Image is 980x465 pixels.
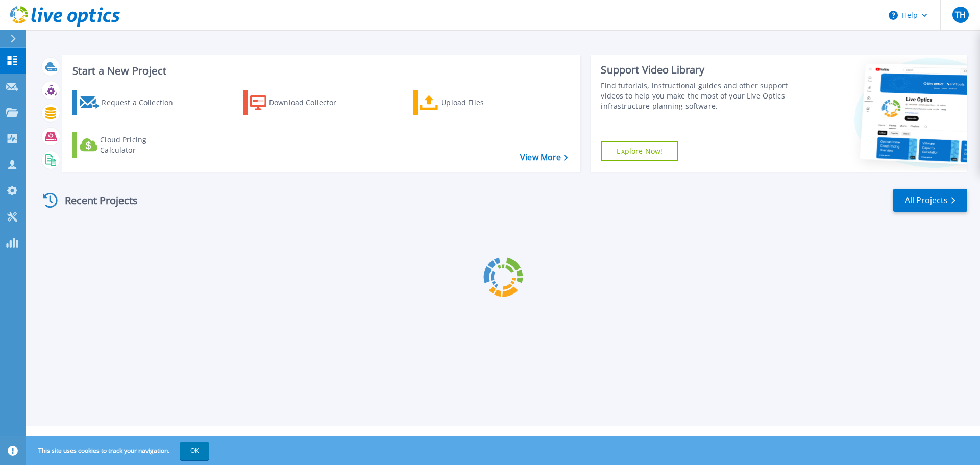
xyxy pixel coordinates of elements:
[601,141,678,161] a: Explore Now!
[243,90,357,115] a: Download Collector
[180,442,209,460] button: OK
[955,11,966,19] span: TH
[39,188,152,213] div: Recent Projects
[893,189,967,212] a: All Projects
[100,135,182,155] div: Cloud Pricing Calculator
[102,92,183,113] div: Request a Collection
[413,90,527,115] a: Upload Files
[601,81,793,111] div: Find tutorials, instructional guides and other support videos to help you make the most of your L...
[441,92,523,113] div: Upload Files
[269,92,351,113] div: Download Collector
[72,132,186,158] a: Cloud Pricing Calculator
[72,65,568,77] h3: Start a New Project
[601,63,793,77] div: Support Video Library
[520,153,568,162] a: View More
[72,90,186,115] a: Request a Collection
[28,442,209,460] span: This site uses cookies to track your navigation.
